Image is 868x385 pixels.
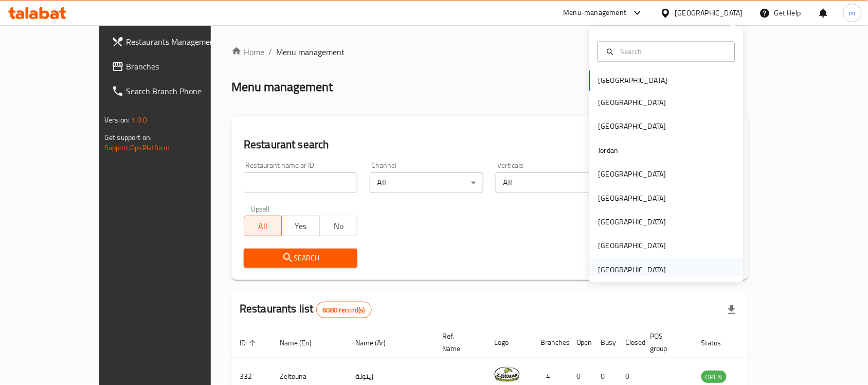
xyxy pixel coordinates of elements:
[599,192,666,204] div: [GEOGRAPHIC_DATA]
[280,337,325,349] span: Name (En)
[599,145,619,156] div: Jordan
[252,252,349,265] span: Search
[593,327,618,358] th: Busy
[251,205,270,213] label: Upsell
[316,302,372,318] div: Total records count
[276,46,345,58] span: Menu management
[599,121,666,132] div: [GEOGRAPHIC_DATA]
[599,169,666,180] div: [GEOGRAPHIC_DATA]
[319,216,357,236] button: No
[599,217,666,228] div: [GEOGRAPHIC_DATA]
[317,305,371,315] span: 6080 record(s)
[281,216,319,236] button: Yes
[104,141,170,154] a: Support.OpsPlatform
[849,7,856,19] span: m
[442,330,474,355] span: Ref. Name
[599,97,666,109] div: [GEOGRAPHIC_DATA]
[286,219,315,234] span: Yes
[104,113,130,127] span: Version:
[617,46,729,57] input: Search
[248,219,278,234] span: All
[370,172,483,193] div: All
[355,337,399,349] span: Name (Ar)
[568,327,593,358] th: Open
[324,219,353,234] span: No
[650,330,681,355] span: POS group
[244,172,357,193] input: Search for restaurant name or ID..
[103,54,244,79] a: Branches
[486,327,532,358] th: Logo
[701,371,727,383] span: OPEN
[104,131,152,144] span: Get support on:
[103,79,244,103] a: Search Branch Phone
[240,301,372,318] h2: Restaurants list
[131,113,147,127] span: 1.0.0
[231,46,748,58] nav: breadcrumb
[126,85,236,97] span: Search Branch Phone
[231,79,333,95] h2: Menu management
[268,46,272,58] li: /
[599,240,666,252] div: [GEOGRAPHIC_DATA]
[532,327,568,358] th: Branches
[244,249,357,268] button: Search
[599,264,666,275] div: [GEOGRAPHIC_DATA]
[103,29,244,54] a: Restaurants Management
[618,327,642,358] th: Closed
[701,337,735,349] span: Status
[240,337,259,349] span: ID
[496,172,609,193] div: All
[126,60,236,73] span: Branches
[564,7,627,19] div: Menu-management
[126,36,236,48] span: Restaurants Management
[244,216,282,236] button: All
[231,46,264,58] a: Home
[244,137,736,152] h2: Restaurant search
[675,7,743,19] div: [GEOGRAPHIC_DATA]
[719,297,744,322] div: Export file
